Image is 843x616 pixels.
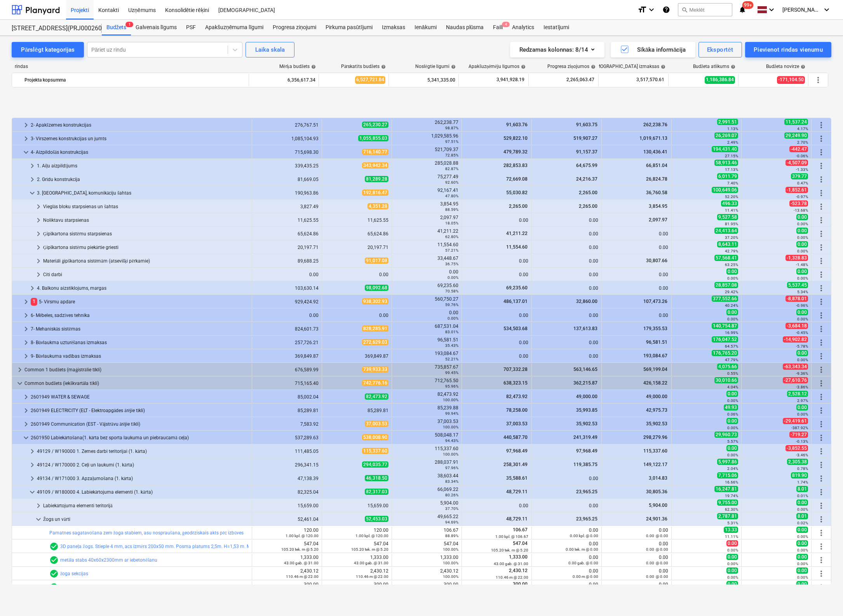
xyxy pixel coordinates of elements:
[31,146,249,158] div: 4- Aizpildošās konstrukcijas
[395,120,458,131] div: 262,238.77
[34,256,43,266] span: keyboard_arrow_right
[727,181,738,185] small: 7.40%
[395,133,458,144] div: 1,029,585.96
[817,284,826,293] span: Vairāk darbību
[813,75,823,85] span: Vairāk darbību
[727,140,738,144] small: 2.49%
[767,5,776,14] i: keyboard_arrow_down
[566,77,595,83] span: 2,265,063.47
[465,258,528,264] div: 0.00
[817,311,826,320] span: Vairāk darbību
[589,64,596,69] span: help
[325,272,388,277] div: 0.00
[717,119,738,125] span: 2,991.51
[24,74,246,86] div: Projekta kopsumma
[637,5,647,14] i: format_size
[21,433,31,442] span: keyboard_arrow_down
[796,263,808,267] small: -1.48%
[777,76,805,84] span: -171,104.50
[28,284,37,293] span: keyboard_arrow_right
[705,76,735,84] span: 1,186,386.84
[60,585,165,590] a: Transporta pakalpojumi (1kpl.=850m, vārti, vārtiņi)
[681,7,688,13] span: search
[707,45,733,55] div: Eksportēt
[21,338,31,347] span: keyboard_arrow_right
[445,207,458,212] small: 88.59%
[21,45,75,55] div: Pārslēgt kategorijas
[714,255,738,261] span: 57,568.41
[21,324,31,334] span: keyboard_arrow_right
[255,136,319,141] div: 1,085,104.93
[647,5,656,14] i: keyboard_arrow_down
[37,187,249,199] div: 3. [GEOGRAPHIC_DATA], komunikāciju šahtas
[131,20,181,35] a: Galvenais līgums
[729,64,735,69] span: help
[505,122,528,127] span: 91,603.76
[441,20,489,35] div: Naudas plūsma
[255,272,319,277] div: 0.00
[727,127,738,131] small: 1.13%
[786,187,808,193] span: -1,852.61
[43,228,249,240] div: Ģipškartona sistēmu starpsienas
[817,419,826,429] span: Vairāk darbību
[395,242,458,253] div: 11,554.60
[21,392,31,402] span: keyboard_arrow_right
[496,77,525,83] span: 3,941,928.19
[817,474,826,483] span: Vairāk darbību
[507,20,539,35] a: Analytics
[535,218,598,223] div: 0.00
[362,190,388,196] span: 192,816.47
[255,177,319,182] div: 81,669.05
[200,20,268,35] div: Apakšuzņēmuma līgumi
[714,228,738,234] span: 24,413.64
[725,154,738,158] small: 27.15%
[60,571,88,576] a: žoga sekcijas
[445,248,458,252] small: 57.21%
[725,222,738,226] small: 81.95%
[789,146,808,152] span: -442.47
[817,528,826,538] span: Vairāk darbību
[445,262,458,266] small: 36.75%
[12,64,249,70] div: rindas
[784,119,808,125] span: 11,537.24
[817,161,826,171] span: Vairāk darbību
[714,160,738,166] span: 58,913.46
[822,5,831,14] i: keyboard_arrow_down
[365,285,388,291] span: 98,092.68
[717,241,738,247] span: 8,643.11
[15,379,24,388] span: keyboard_arrow_down
[448,275,458,280] small: 0.00%
[547,64,596,70] div: Progresa ziņojumos
[659,64,665,69] span: help
[34,216,43,225] span: keyboard_arrow_right
[465,218,528,223] div: 0.00
[817,175,826,184] span: Vairāk darbību
[797,235,808,240] small: 0.00%
[712,187,738,193] span: 100,649.06
[766,64,805,70] div: Budžeta novirze
[503,136,528,141] span: 529,822.10
[796,241,808,247] span: 0.00
[505,231,528,236] span: 41,211.22
[21,134,31,143] span: keyboard_arrow_right
[717,173,738,179] span: 6,011.79
[535,258,598,264] div: 0.00
[727,276,738,280] small: 0.00%
[321,20,377,35] a: Pirkuma pasūtījumi
[255,150,319,155] div: 715,698.30
[797,181,808,185] small: 0.47%
[268,20,321,35] div: Progresa ziņojumi
[392,74,455,86] div: 5,341,335.00
[817,148,826,157] span: Vairāk darbību
[377,20,410,35] a: Izmaksas
[365,258,388,264] span: 91,017.08
[395,228,458,239] div: 41,211.22
[395,147,458,158] div: 521,709.37
[21,311,31,320] span: keyboard_arrow_right
[28,447,37,456] span: keyboard_arrow_right
[355,76,385,84] span: 6,527,721.84
[698,42,742,57] button: Eksportēt
[469,64,526,70] div: Apakšuzņēmēju līgumos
